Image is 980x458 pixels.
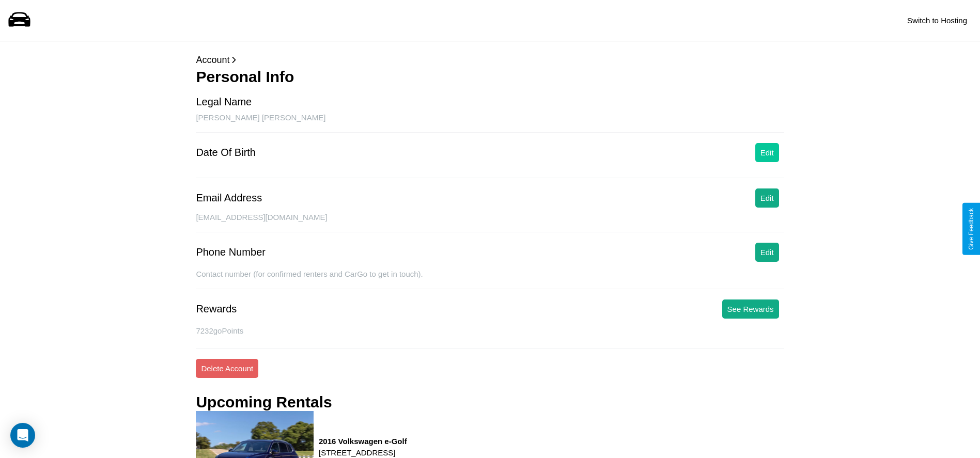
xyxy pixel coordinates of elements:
button: Edit [755,188,779,208]
button: Switch to Hosting [902,11,972,30]
button: Edit [755,143,779,162]
div: Rewards [196,303,237,315]
div: Contact number (for confirmed renters and CarGo to get in touch). [196,270,784,289]
div: Date Of Birth [196,147,256,159]
div: [EMAIL_ADDRESS][DOMAIN_NAME] [196,213,784,232]
div: Phone Number [196,246,266,258]
p: Account [196,52,784,68]
div: Legal Name [196,96,252,108]
div: Email Address [196,192,262,204]
div: Open Intercom Messenger [10,423,35,448]
p: 7232 goPoints [196,324,784,338]
h3: Upcoming Rentals [196,393,332,411]
h3: 2016 Volkswagen e-Golf [319,437,407,446]
h3: Personal Info [196,68,784,86]
div: Give Feedback [968,208,975,250]
button: See Rewards [722,299,779,319]
button: Delete Account [196,359,258,378]
button: Edit [755,243,779,262]
div: [PERSON_NAME] [PERSON_NAME] [196,113,784,133]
